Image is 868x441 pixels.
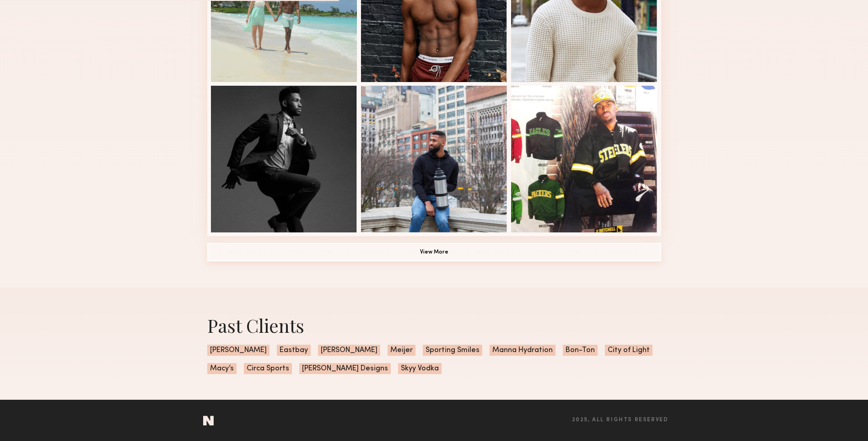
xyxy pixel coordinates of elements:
button: View More [207,243,661,261]
span: Eastbay [277,345,311,356]
span: [PERSON_NAME] [318,345,380,356]
span: [PERSON_NAME] [207,345,270,356]
span: Circa Sports [244,363,292,374]
span: Bon-Ton [563,345,598,356]
span: Skyy Vodka [398,363,442,374]
span: [PERSON_NAME] Designs [299,363,391,374]
span: Macy’s [207,363,237,374]
span: Meijer [388,345,415,356]
span: City of Light [605,345,652,356]
span: Manna Hydration [490,345,555,356]
div: Past Clients [207,313,661,337]
span: 2025, all rights reserved [572,417,669,423]
span: Sporting Smiles [423,345,482,356]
